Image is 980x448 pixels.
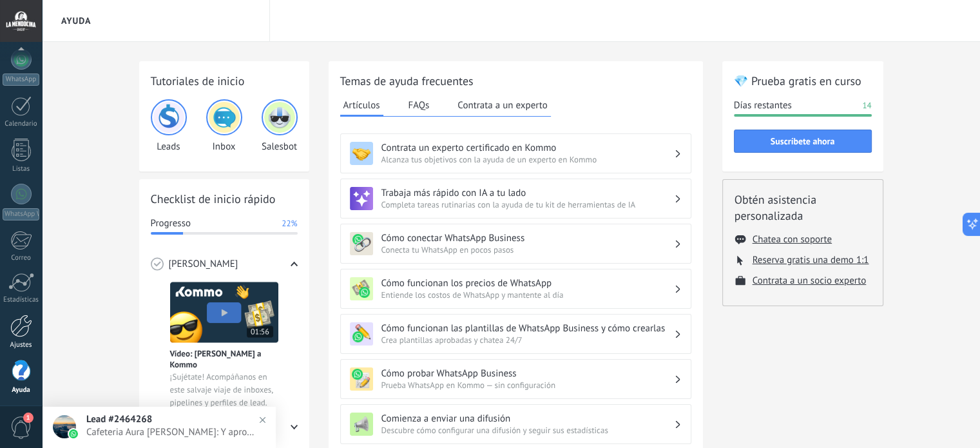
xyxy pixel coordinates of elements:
[3,208,39,220] div: WhatsApp Whatcrm
[3,73,39,86] div: WhatsApp
[381,277,674,289] h3: Cómo funcionan los precios de WhatsApp
[734,130,872,153] button: Suscríbete ahora
[454,95,550,115] button: Contrata a un experto
[381,289,674,300] span: Entiende los costos de WhatsApp y mantente al día
[170,371,278,409] span: ¡Sujétate! Acompáñanos en este salvaje viaje de inboxes, pipelines y perfiles de lead.
[170,348,278,370] span: Vídeo: [PERSON_NAME] a Kommo
[3,254,40,262] div: Correo
[771,137,835,146] span: Suscríbete ahora
[15,188,27,200] img: WhatsApp Whatcrm
[3,341,40,349] div: Ajustes
[282,217,297,230] span: 22%
[3,386,40,394] div: Ayuda
[734,99,792,112] span: Días restantes
[405,95,433,115] button: FAQs
[151,99,187,153] div: Leads
[381,232,674,244] h3: Cómo conectar WhatsApp Business
[381,187,674,199] h3: Trabaja más rápido con IA a tu lado
[381,322,674,335] h3: Cómo funcionan las plantillas de WhatsApp Business y cómo crearlas
[753,275,867,287] button: Contrata a un socio experto
[340,95,383,117] button: Artículos
[151,73,298,89] h2: Tutoriales de inicio
[753,233,832,246] button: Chatea con soporte
[381,335,674,346] span: Crea plantillas aprobadas y chatea 24/7
[69,429,78,438] img: waba.svg
[862,99,871,112] span: 14
[3,296,40,304] div: Estadísticas
[3,120,40,128] div: Calendario
[3,165,40,173] div: Listas
[734,73,872,89] h2: 💎 Prueba gratis en curso
[86,426,257,438] span: Cafeteria Aura [PERSON_NAME]: Y aprovecho y dejo mi pedido por favor
[381,244,674,255] span: Conecta tu WhatsApp en pocos pasos
[170,282,278,343] img: Meet video
[42,407,276,448] a: Lead #2464268Cafeteria Aura [PERSON_NAME]: Y aprovecho y dejo mi pedido por favor
[381,380,674,391] span: Prueba WhatsApp en Kommo — sin configuración
[753,254,869,266] button: Reserva gratis una demo 1:1
[169,258,238,271] span: [PERSON_NAME]
[381,142,674,154] h3: Contrata un experto certificado en Kommo
[735,191,871,224] h2: Obtén asistencia personalizada
[381,154,674,165] span: Alcanza tus objetivos con la ayuda de un experto en Kommo
[381,413,674,425] h3: Comienza a enviar una difusión
[23,413,34,423] span: 1
[86,413,152,425] span: Lead #2464268
[151,217,191,230] span: Progresso
[253,411,272,429] img: close_notification.svg
[381,199,674,210] span: Completa tareas rutinarias con la ayuda de tu kit de herramientas de IA
[262,99,298,153] div: Salesbot
[340,73,691,89] h2: Temas de ayuda frecuentes
[206,99,242,153] div: Inbox
[381,425,674,436] span: Descubre cómo configurar una difusión y seguir sus estadísticas
[381,367,674,380] h3: Cómo probar WhatsApp Business
[151,191,298,207] h2: Checklist de inicio rápido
